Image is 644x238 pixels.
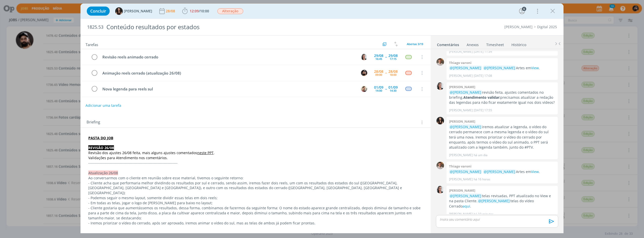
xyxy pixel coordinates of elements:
b: [PERSON_NAME] [449,188,475,193]
span: @[PERSON_NAME] [450,193,481,198]
div: 18:00 [390,73,396,76]
div: 01/09 [374,86,383,89]
span: há um dia [474,153,488,157]
img: G [361,86,367,92]
img: I [436,117,444,124]
strong: Atendimento validar: [463,95,500,100]
b: [PERSON_NAME] [449,85,475,89]
p: - Cliente acha que performaria melhor dividindo os resultados por sul e cerrado, sendo assim, ire... [88,181,423,196]
a: neste PPT [197,150,214,155]
a: Histórico [511,40,527,47]
img: T [436,162,444,169]
a: aqui [463,204,470,209]
div: 16:45 [375,57,382,60]
p: Artes em . [449,169,555,174]
span: Atualização 26/08 [88,171,118,175]
span: 12:09 [190,9,199,13]
span: -- [385,87,387,91]
img: arrow-down-up.svg [394,42,398,46]
img: B [361,70,367,76]
span: -- [385,71,387,75]
button: B [360,69,368,77]
b: Thiago varoni [449,60,471,65]
button: 6 [518,7,526,15]
button: C [360,53,368,61]
div: 29/08 [374,54,383,57]
a: Timesheet [486,40,504,47]
span: Alteração [217,8,243,14]
div: 28/08 [388,70,398,73]
span: @[PERSON_NAME] [450,65,481,70]
div: 17:15 [390,57,396,60]
img: C [436,186,444,193]
span: há 10 minutos [474,212,494,216]
span: [DATE] 17:55 [474,108,492,113]
img: T [436,58,444,66]
p: [PERSON_NAME] [449,49,473,54]
span: @[PERSON_NAME] [450,124,481,129]
span: @[PERSON_NAME] [478,198,510,203]
div: 14:00 [375,89,382,92]
p: - Podemos seguir o mesmo layout, somente dividir essas telas em dois reels; [88,195,423,200]
div: dialog [80,4,563,233]
img: I [115,7,123,15]
div: 29/08 [388,54,398,57]
span: @[PERSON_NAME] [450,90,481,95]
span: / [199,9,200,13]
span: Briefing [87,119,100,126]
p: Ao conversarmos com o cliente em reunião sobre esse material, tivemos o seguinte retorno: [88,176,423,181]
span: -- [385,55,387,59]
div: Anexos [467,42,479,47]
button: Alteração [217,8,244,14]
p: [PERSON_NAME] [449,153,473,157]
span: [DATE] 17:08 [474,74,492,78]
span: Validações para Atendimento nos comentários. [88,155,168,160]
span: Tarefas [86,41,98,47]
p: - Em todas as telas, jogar o logo de [PERSON_NAME] para baixo no layout; [88,200,423,206]
strong: REVISÃO 26/08 [88,145,114,150]
p: telas revisadas, PPT atualizado no View e na pasta Cliente. telas do vídeo Cerrado . [449,193,555,209]
button: 12:09/10:00 [181,7,210,15]
span: Revisão dos ajustes 26/08 feita, mais alguns ajustes comentados [88,150,197,155]
b: [PERSON_NAME] [449,119,475,124]
span: @[PERSON_NAME] [484,169,515,174]
button: I[PERSON_NAME] [115,7,152,15]
button: Concluir [87,7,110,16]
div: 28/08 [166,9,176,13]
button: Adicionar uma tarefa [85,101,122,110]
div: Conteúdo resultados por estados [104,21,359,33]
span: Concluir [90,9,106,13]
span: [DATE] 11:34 [474,49,492,54]
a: Digital 2025 [537,24,557,29]
p: [PERSON_NAME] [449,212,473,216]
span: 10:00 [200,9,209,13]
p: [PERSON_NAME] [449,108,473,113]
p: [PERSON_NAME] [449,177,473,182]
span: Abertas 3/19 [407,42,423,46]
p: Artes em . [449,65,555,71]
p: - Iremos priorizar o vídeo do cerrado, após ser aprovado, iremos animar o vídeo do sul, mas as te... [88,221,423,226]
div: 01/09 [388,86,398,89]
span: @[PERSON_NAME] [450,169,481,174]
img: C [436,82,444,90]
p: ----------------------------------------------------------------------- [88,160,423,165]
p: - Cliente gostaria que aumentássemos os resultados, dessa forma, combinamos de fazermos da seguin... [88,206,423,221]
span: [PERSON_NAME] [124,9,152,13]
strong: PASTA DO JOB [88,135,113,140]
span: há 16 horas [474,177,490,182]
div: Nova legenda para reels sul [100,86,356,92]
div: 6 [522,7,526,11]
img: C [361,54,367,60]
p: iremos atualizar a legenda, o vídeo do cerrado permanece com a mesma legenda e o vídeo do sul ter... [449,124,555,150]
span: 1825.53 [87,24,103,30]
span: @[PERSON_NAME] [484,65,515,70]
p: [PERSON_NAME] [449,74,473,78]
div: 14:30 [390,89,396,92]
a: [PERSON_NAME] [504,24,533,29]
a: Comentários [437,40,459,47]
span: . [214,150,215,155]
div: Animação reels cerrado (atualização 26/08) [100,70,356,76]
b: Thiago varoni [449,164,471,168]
a: View [531,169,539,174]
div: 09:00 [375,73,382,76]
